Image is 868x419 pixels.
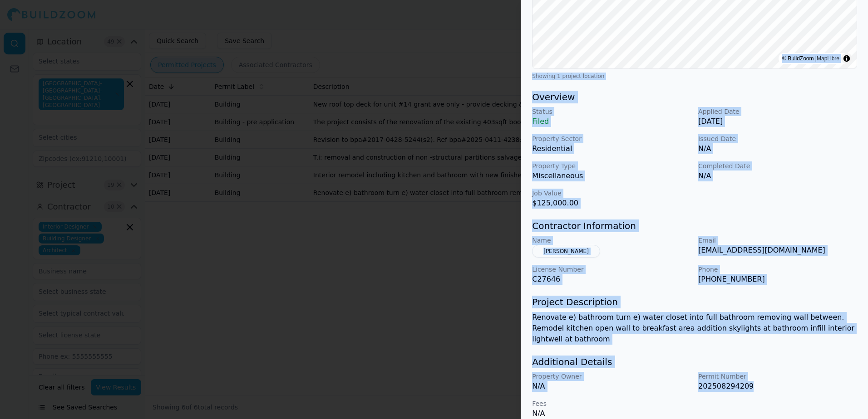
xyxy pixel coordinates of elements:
p: Applied Date [698,107,857,116]
p: Status [532,107,691,116]
p: Property Type [532,161,691,171]
p: 202508294209 [698,381,857,392]
p: N/A [532,381,691,392]
h3: Contractor Information [532,219,857,232]
p: N/A [698,171,857,181]
p: Property Sector [532,134,691,143]
p: [EMAIL_ADDRESS][DOMAIN_NAME] [698,245,857,256]
summary: Toggle attribution [841,53,852,64]
h3: Project Description [532,296,857,308]
p: License Number [532,265,691,274]
p: Issued Date [698,134,857,143]
p: Miscellaneous [532,171,691,181]
a: MapLibre [817,55,839,62]
p: Email [698,236,857,245]
p: Fees [532,399,691,408]
p: N/A [698,143,857,154]
p: Property Owner [532,372,691,381]
p: Job Value [532,189,691,198]
p: Renovate e) bathroom turn e) water closet into full bathroom removing wall between. Remodel kitch... [532,312,857,345]
p: Completed Date [698,161,857,171]
p: Residential [532,143,691,154]
p: [PHONE_NUMBER] [698,274,857,285]
div: © BuildZoom | [782,54,839,63]
p: [DATE] [698,116,857,127]
p: Phone [698,265,857,274]
p: $125,000.00 [532,198,691,209]
h3: Additional Details [532,356,857,368]
h3: Overview [532,91,857,103]
button: [PERSON_NAME] [532,245,600,258]
p: C27646 [532,274,691,285]
p: Permit Number [698,372,857,381]
p: N/A [532,408,691,419]
div: Showing 1 project location [532,73,857,80]
p: Filed [532,116,691,127]
p: Name [532,236,691,245]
